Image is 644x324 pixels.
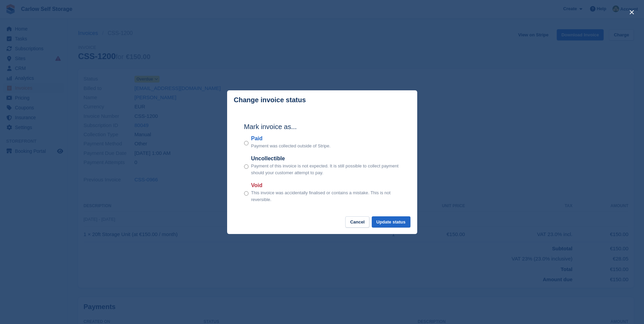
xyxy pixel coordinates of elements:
button: Update status [372,216,410,228]
label: Uncollectible [251,155,400,163]
p: Payment was collected outside of Stripe. [251,143,331,149]
label: Paid [251,134,331,143]
p: Payment of this invoice is not expected. It is still possible to collect payment should your cust... [251,163,400,176]
button: Cancel [345,216,369,228]
p: Change invoice status [234,96,306,104]
p: This invoice was accidentally finalised or contains a mistake. This is not reversible. [251,190,400,203]
label: Void [251,181,400,190]
h2: Mark invoice as... [244,122,400,132]
button: close [626,7,637,18]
